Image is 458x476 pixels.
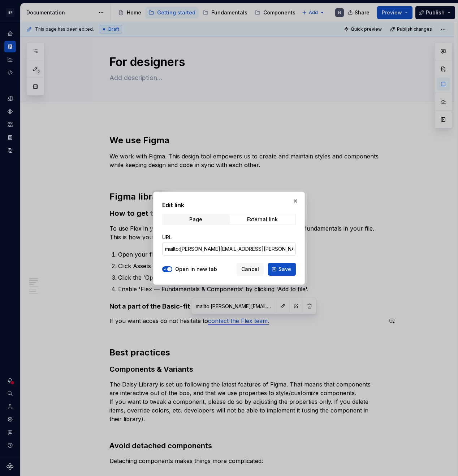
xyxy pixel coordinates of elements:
label: Open in new tab [175,266,217,273]
button: Cancel [237,263,264,276]
button: Save [268,263,296,276]
label: URL [162,234,172,241]
span: Save [278,266,291,273]
h2: Edit link [162,201,296,209]
span: Cancel [241,266,259,273]
div: Page [189,217,202,222]
input: https:// [162,243,296,256]
div: External link [247,217,278,222]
